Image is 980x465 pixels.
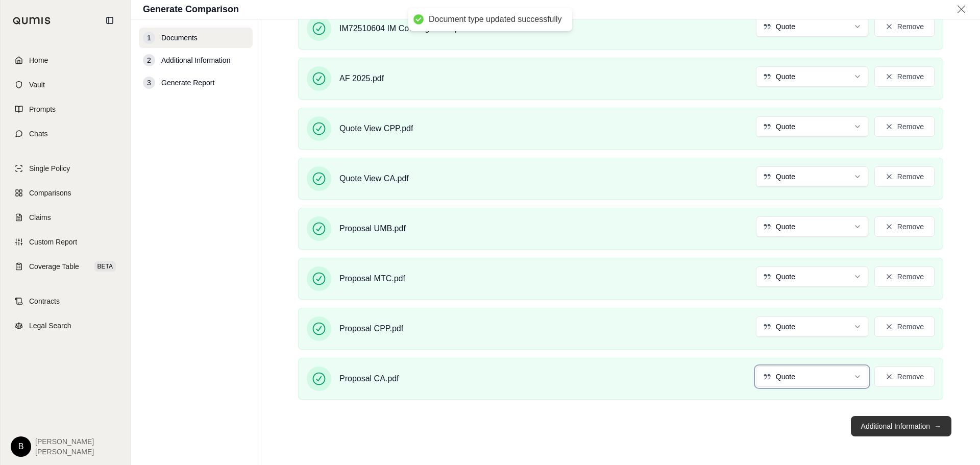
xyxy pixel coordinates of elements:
[874,316,935,337] button: Remove
[874,266,935,287] button: Remove
[29,55,48,65] span: Home
[934,421,941,431] span: →
[7,314,124,337] a: Legal Search
[339,123,413,135] span: Quote View CPP.pdf
[29,80,45,90] span: Vault
[7,98,124,120] a: Prompts
[429,14,562,25] div: Document type updated successfully
[851,416,951,436] button: Additional Information→
[143,2,239,16] h1: Generate Comparison
[11,436,31,457] div: B
[29,129,48,139] span: Chats
[874,66,935,87] button: Remove
[94,261,116,272] span: BETA
[7,49,124,71] a: Home
[874,116,935,137] button: Remove
[7,182,124,204] a: Comparisons
[143,54,155,66] div: 2
[339,173,409,185] span: Quote View CA.pdf
[29,261,79,272] span: Coverage Table
[339,223,406,235] span: Proposal UMB.pdf
[7,206,124,229] a: Claims
[161,55,230,65] span: Additional Information
[29,237,77,247] span: Custom Report
[13,17,51,25] img: Qumis Logo
[7,157,124,180] a: Single Policy
[161,78,214,88] span: Generate Report
[874,166,935,187] button: Remove
[29,163,70,174] span: Single Policy
[339,323,403,335] span: Proposal CPP.pdf
[29,212,51,223] span: Claims
[29,104,56,114] span: Prompts
[874,366,935,387] button: Remove
[7,255,124,278] a: Coverage TableBETA
[339,273,405,285] span: Proposal MTC.pdf
[143,77,155,89] div: 3
[7,74,124,96] a: Vault
[35,436,94,447] span: [PERSON_NAME]
[102,12,118,29] button: Collapse sidebar
[29,296,60,306] span: Contracts
[874,16,935,37] button: Remove
[143,32,155,44] div: 1
[161,33,198,43] span: Documents
[7,123,124,145] a: Chats
[874,216,935,237] button: Remove
[339,72,384,85] span: AF 2025.pdf
[29,188,71,198] span: Comparisons
[7,231,124,253] a: Custom Report
[35,447,94,457] span: [PERSON_NAME]
[7,290,124,312] a: Contracts
[339,22,466,35] span: IM72510604 IM Coverage form.pdf
[29,321,71,331] span: Legal Search
[339,373,399,385] span: Proposal CA.pdf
